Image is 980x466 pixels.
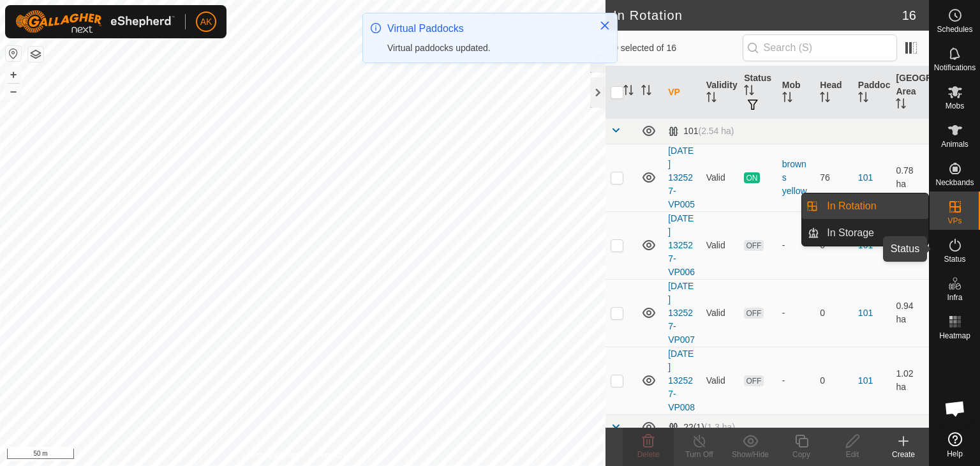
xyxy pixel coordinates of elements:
[387,21,586,36] div: Virtual Paddocks
[701,144,739,211] td: Valid
[782,306,810,320] div: -
[668,126,734,137] div: 101
[820,94,830,104] p-sorticon: Activate to sort
[668,422,735,433] div: 22(1)
[743,34,897,61] input: Search (S)
[637,450,660,459] span: Delete
[623,87,634,97] p-sorticon: Activate to sort
[853,66,891,119] th: Paddock
[200,15,212,29] span: AK
[701,66,739,119] th: Validity
[782,239,810,252] div: -
[827,199,876,214] span: In Rotation
[613,41,742,55] span: 0 selected of 16
[706,94,716,104] p-sorticon: Activate to sort
[944,255,965,263] span: Status
[28,47,43,62] button: Map Layers
[802,220,928,246] li: In Storage
[6,67,21,82] button: +
[668,146,695,209] a: [DATE] 132527-VP005
[674,449,725,460] div: Turn Off
[596,17,614,34] button: Close
[891,347,929,414] td: 1.02 ha
[739,66,777,119] th: Status
[947,294,962,301] span: Infra
[815,144,853,211] td: 76
[6,46,21,61] button: Reset Map
[891,144,929,211] td: 0.78 ha
[668,349,695,412] a: [DATE] 132527-VP008
[668,281,695,345] a: [DATE] 132527-VP007
[744,240,763,251] span: OFF
[858,172,873,183] a: 101
[641,87,651,97] p-sorticon: Activate to sort
[891,279,929,347] td: 0.94 ha
[827,449,878,460] div: Edit
[782,374,810,387] div: -
[701,347,739,414] td: Valid
[934,64,976,71] span: Notifications
[387,41,586,55] div: Virtual paddocks updated.
[15,10,175,33] img: Gallagher Logo
[891,66,929,119] th: [GEOGRAPHIC_DATA] Area
[902,6,916,25] span: 16
[939,332,970,340] span: Heatmap
[815,66,853,119] th: Head
[819,220,928,246] a: In Storage
[744,87,754,97] p-sorticon: Activate to sort
[782,158,810,198] div: browns yellow
[6,84,21,99] button: –
[815,279,853,347] td: 0
[858,240,873,250] a: 101
[744,172,759,183] span: ON
[947,450,963,458] span: Help
[878,449,929,460] div: Create
[858,375,873,386] a: 101
[663,66,701,119] th: VP
[802,193,928,219] li: In Rotation
[744,308,763,319] span: OFF
[935,179,974,186] span: Neckbands
[701,279,739,347] td: Valid
[896,100,906,110] p-sorticon: Activate to sort
[777,66,815,119] th: Mob
[315,449,353,461] a: Contact Us
[936,389,974,428] div: Open chat
[701,211,739,279] td: Valid
[815,347,853,414] td: 0
[725,449,776,460] div: Show/Hide
[819,193,928,219] a: In Rotation
[613,8,902,23] h2: In Rotation
[946,102,964,110] span: Mobs
[698,126,734,136] span: (2.54 ha)
[776,449,827,460] div: Copy
[782,94,792,104] p-sorticon: Activate to sort
[253,449,301,461] a: Privacy Policy
[858,308,873,318] a: 101
[704,422,735,432] span: (1.3 ha)
[937,26,972,33] span: Schedules
[827,225,874,241] span: In Storage
[858,94,868,104] p-sorticon: Activate to sort
[668,213,695,277] a: [DATE] 132527-VP006
[930,427,980,463] a: Help
[744,375,763,386] span: OFF
[941,140,969,148] span: Animals
[947,217,961,225] span: VPs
